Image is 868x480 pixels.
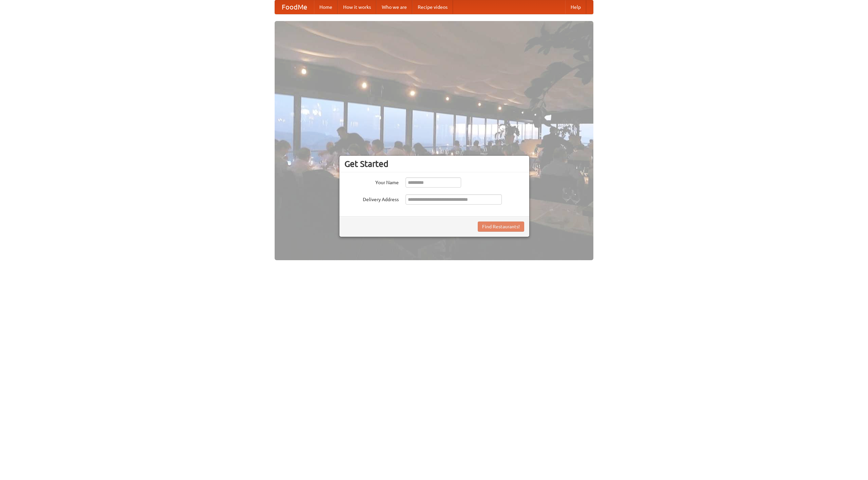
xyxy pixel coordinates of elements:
a: Help [565,0,586,14]
button: Find Restaurants! [478,222,524,232]
h3: Get Started [344,159,524,169]
a: Who we are [376,0,412,14]
a: Recipe videos [412,0,453,14]
a: FoodMe [275,0,314,14]
label: Your Name [344,177,399,186]
a: Home [314,0,338,14]
a: How it works [338,0,376,14]
label: Delivery Address [344,194,399,203]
